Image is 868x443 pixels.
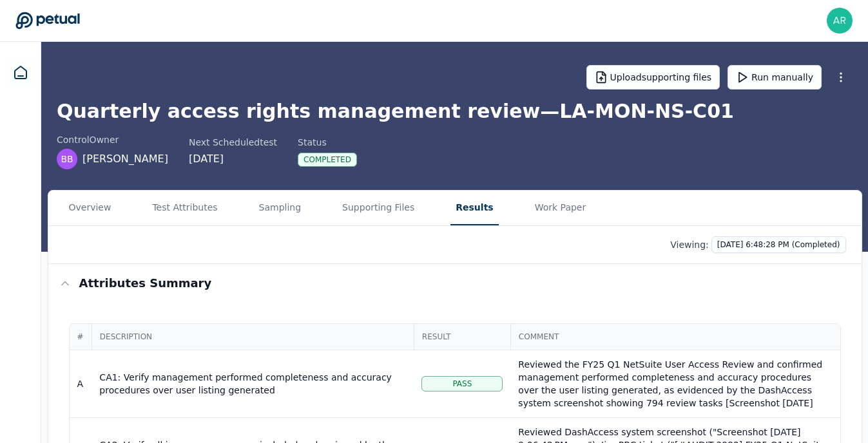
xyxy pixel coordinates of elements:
span: BB [61,153,73,165]
button: Attributes summary [48,264,862,303]
div: Status [298,136,357,149]
button: Supporting Files [337,191,420,225]
button: Test Attributes [147,191,222,225]
button: Overview [64,191,117,225]
span: # [77,332,84,342]
span: Result [422,332,503,342]
img: Abishek Ravi [827,8,853,33]
span: Comment [519,332,833,342]
button: Sampling [254,191,307,225]
button: [DATE] 6:48:28 PM (Completed) [711,236,846,253]
span: [PERSON_NAME] [82,151,168,167]
a: Go to Dashboard [15,12,80,30]
h1: Quarterly access rights management review — LA-MON-NS-C01 [57,100,853,123]
span: Pass [452,379,472,389]
button: More Options [829,66,853,89]
td: A [70,350,92,418]
a: Dashboard [5,57,36,88]
h3: Attributes summary [79,274,212,292]
p: Viewing: [670,238,709,251]
button: Uploadsupporting files [586,65,720,90]
span: Description [100,332,406,342]
div: [DATE] [189,151,277,167]
div: CA1: Verify management performed completeness and accuracy procedures over user listing generated [99,371,406,397]
button: Results [450,191,498,225]
button: Run manually [728,65,822,90]
button: Work Paper [530,191,592,225]
div: control Owner [57,133,168,146]
div: Next Scheduled test [189,136,277,149]
div: Completed [298,153,357,167]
